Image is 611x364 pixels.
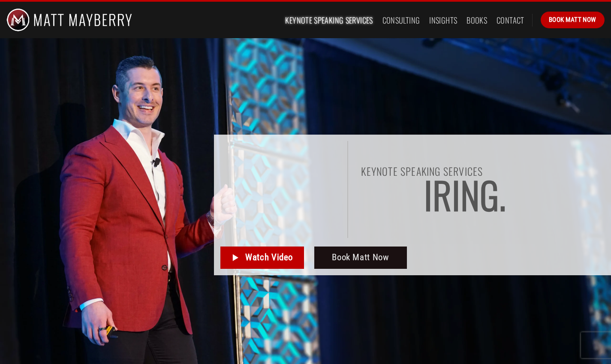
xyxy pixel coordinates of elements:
a: Book Matt Now [314,247,407,269]
a: Keynote Speaking Services [285,12,373,28]
a: Contact [497,12,524,28]
a: Books [467,12,487,28]
a: Insights [429,12,457,28]
span: Book Matt Now [549,15,596,25]
span: Book Matt Now [332,250,389,265]
a: Watch Video [220,247,304,269]
h1: Keynote Speaking Services [361,166,604,176]
img: Matt Mayberry [6,2,132,38]
a: Book Matt Now [541,12,605,28]
a: Consulting [382,12,420,28]
span: Watch Video [245,250,293,265]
